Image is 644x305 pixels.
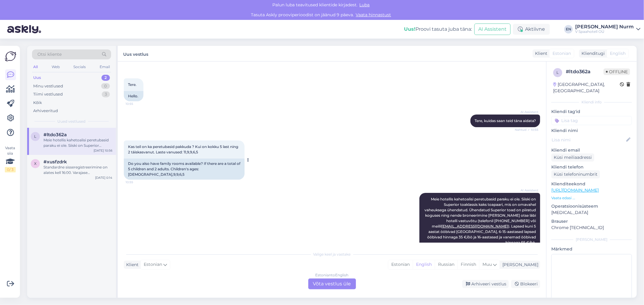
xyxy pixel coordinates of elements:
div: Arhiveeri vestlus [462,280,509,288]
span: x [34,161,37,166]
p: Klienditeekond [551,181,632,187]
div: Valige keel ja vastake [124,252,540,257]
span: Tere. [128,82,136,87]
span: Nähtud ✓ 10:55 [515,127,538,132]
span: Kas teil on ka peretubasid pakkuda ? Kui on kokku 5 last ning 2 täiskasvanut. Laste vanused: 11,9... [128,144,239,154]
span: Estonian [144,261,162,268]
div: Arhiveeritud [33,108,58,114]
div: Minu vestlused [33,83,63,89]
div: Finnish [457,260,479,269]
input: Lisa tag [551,116,632,125]
div: V Spaahotell OÜ [575,29,634,34]
span: l [557,70,559,75]
span: English [610,50,626,57]
div: [PERSON_NAME] Nurm [575,24,634,29]
label: Uus vestlus [123,49,148,58]
div: Kliendi info [551,99,632,105]
div: Tiimi vestlused [33,91,63,97]
div: Hello. [124,91,143,101]
span: 10:55 [126,102,148,106]
span: Meie hotellis kahetoalisi peretubasid paraku ei ole. Siiski on Superior toaklassis kaks toapaari,... [425,197,537,245]
span: Uued vestlused [58,119,86,124]
span: #ltdo362a [43,132,67,137]
div: [PERSON_NAME] [500,262,538,268]
div: Web [50,63,61,71]
img: Askly Logo [5,51,16,62]
div: [GEOGRAPHIC_DATA], [GEOGRAPHIC_DATA] [553,81,620,94]
p: Operatsioonisüsteem [551,203,632,209]
div: Email [98,63,111,71]
div: Klient [533,50,547,57]
div: 3 [102,91,110,97]
div: Küsi telefoninumbrit [551,170,600,178]
div: Standardne sisseregistreerimine on alates kell 16:00. Varajase sisseregistreerimise võimaluse ja ... [43,165,112,175]
div: Socials [72,63,87,71]
span: Luba [358,2,372,8]
div: Estonian to English [316,272,349,278]
p: Märkmed [551,246,632,252]
p: Kliendi email [551,147,632,153]
div: Uus [33,75,41,81]
p: Brauser [551,218,632,225]
p: Kliendi telefon [551,164,632,170]
p: Kliendi nimi [551,127,632,134]
p: Kliendi tag'id [551,108,632,115]
div: # ltdo362a [566,68,604,75]
div: Vaata siia [5,145,16,172]
div: Klient [124,262,139,268]
div: Blokeeri [511,280,540,288]
input: Lisa nimi [552,137,625,143]
span: Offline [604,68,630,75]
p: Vaata edasi ... [551,195,632,201]
div: All [32,63,39,71]
span: AI Assistent [516,110,538,114]
a: [EMAIL_ADDRESS][DOMAIN_NAME] [441,224,508,228]
span: l [34,134,37,139]
div: Estonian [388,260,413,269]
span: Estonian [553,50,571,57]
div: Russian [435,260,457,269]
div: Meie hotellis kahetoalisi peretubasid paraku ei ole. Siiski on Superior toaklassis kaks toapaari,... [43,137,112,148]
button: AI Assistent [474,24,511,35]
div: Aktiivne [513,24,550,35]
span: #xusfzdrk [43,159,67,165]
a: Vaata hinnastust [354,12,393,17]
span: AI Assistent [516,188,538,193]
div: Võta vestlus üle [308,278,356,289]
div: EN [564,25,573,33]
div: [PERSON_NAME] [551,237,632,242]
span: Otsi kliente [37,51,62,58]
div: 0 / 3 [5,167,16,172]
div: Do you also have family rooms available? If there are a total of 5 children and 2 adults. Childre... [124,159,245,180]
a: [URL][DOMAIN_NAME] [551,187,599,193]
a: [PERSON_NAME] NurmV Spaahotell OÜ [575,24,640,34]
div: [DATE] 0:14 [95,175,112,180]
span: 10:55 [126,180,148,184]
div: [DATE] 10:56 [94,148,112,153]
span: Tere, kuidas saan teid täna aidata? [475,118,536,123]
div: 2 [101,75,110,81]
span: Muu [482,262,492,267]
p: Chrome [TECHNICAL_ID] [551,225,632,231]
div: English [413,260,435,269]
div: Proovi tasuta juba täna: [404,26,472,33]
div: Küsi meiliaadressi [551,153,594,162]
b: Uus! [404,26,415,32]
div: 0 [101,83,110,89]
div: Kõik [33,100,42,106]
p: [MEDICAL_DATA] [551,209,632,216]
div: Klienditugi [579,50,605,57]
